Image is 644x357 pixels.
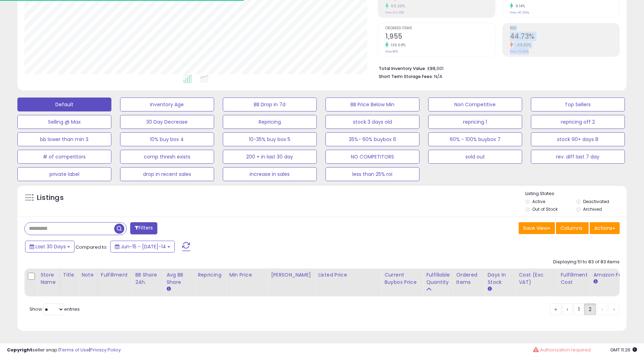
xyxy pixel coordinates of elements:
small: Prev: £3,458 [385,10,404,15]
div: Store Name [40,271,57,286]
label: Deactivated [583,199,609,204]
span: Last 30 Days [36,243,66,250]
button: repricing off 2 [531,115,625,129]
div: Displaying 51 to 83 of 83 items [553,259,620,265]
button: stock 3 days old [325,115,419,129]
button: NO COMPETITORS [325,150,419,164]
a: 1 [574,303,584,315]
p: Listing States: [525,191,627,197]
button: less than 25% roi [325,167,419,181]
div: seller snap | | [7,347,121,354]
button: Last 30 Days [25,241,74,253]
h5: Listings [37,193,64,203]
button: Save View [519,222,555,234]
div: Listed Price [318,271,378,279]
b: Total Inventory Value: [379,65,426,71]
button: comp thresh exists [120,150,214,164]
button: Default [17,98,111,111]
small: Prev: 73.69% [510,49,529,54]
span: Show: entries [30,306,80,312]
small: Prev: 816 [385,49,398,54]
div: Current Buybox Price [384,271,420,286]
span: 2025-08-14 11:26 GMT [610,347,637,353]
div: [PERSON_NAME] [271,271,312,279]
button: Repricing [223,115,317,129]
div: Repricing [198,271,223,279]
small: 9.14% [513,3,525,9]
button: BB Drop in 7d [223,98,317,111]
b: Short Term Storage Fees: [379,73,433,79]
span: Ordered Items [385,26,495,30]
a: Privacy Policy [90,347,121,353]
button: repricing 1 [428,115,522,129]
label: Out of Stock [532,206,558,212]
span: « [555,306,557,313]
button: stock 90+ days 8 [531,132,625,146]
small: 139.58% [388,42,406,48]
button: 60% - 100% buybox 7 [428,132,522,146]
button: Filters [130,222,157,234]
div: Days In Stock [487,271,513,286]
a: Terms of Use [60,347,89,353]
div: Title [63,271,76,279]
span: Jun-15 - [DATE]-14 [121,243,166,250]
button: 30 Day Decrease [120,115,214,129]
button: Selling @ Max [17,115,111,129]
span: Columns [560,225,582,232]
a: 2 [584,303,596,315]
label: Active [532,199,545,204]
button: Inventory Age [120,98,214,111]
button: 35%- 60% buybox 6 [325,132,419,146]
button: Actions [590,222,620,234]
h2: 44.73% [510,32,620,42]
small: Avg BB Share. [166,286,171,292]
button: 10% buy box 4 [120,132,214,146]
div: Fulfillable Quantity [426,271,450,286]
div: Ordered Items [456,271,481,286]
div: Min Price [229,271,265,279]
small: Prev: 40.59% [510,10,529,15]
span: N/A [434,73,442,80]
small: Amazon Fees. [593,279,597,285]
button: drop in recent sales [120,167,214,181]
button: 10-35% buy box 5 [223,132,317,146]
h2: 1,955 [385,32,495,42]
button: sold out [428,150,522,164]
small: -39.30% [513,42,531,48]
button: bb lower than min 3 [17,132,111,146]
div: Fulfillment Cost [560,271,587,286]
div: Avg BB Share [166,271,192,286]
li: £88,001 [379,64,614,72]
button: 200 + in last 30 day [223,150,317,164]
button: increase in sales [223,167,317,181]
button: Top Sellers [531,98,625,111]
button: Columns [556,222,589,234]
small: Days In Stock. [487,286,492,292]
div: Note [81,271,95,279]
button: BB Price Below Min [325,98,419,111]
button: rev. diff last 7 day [531,150,625,164]
span: ‹ [567,306,568,313]
div: BB Share 24h. [135,271,160,286]
div: Fulfillment [101,271,129,279]
button: Non Competitive [428,98,522,111]
div: Cost (Exc. VAT) [519,271,555,286]
button: Jun-15 - [DATE]-14 [110,241,175,253]
button: private label [17,167,111,181]
button: # of competitors [17,150,111,164]
strong: Copyright [7,347,32,353]
label: Archived [583,206,602,212]
span: Compared to: [76,244,108,250]
small: 60.20% [388,3,405,9]
span: ROI [510,26,620,30]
